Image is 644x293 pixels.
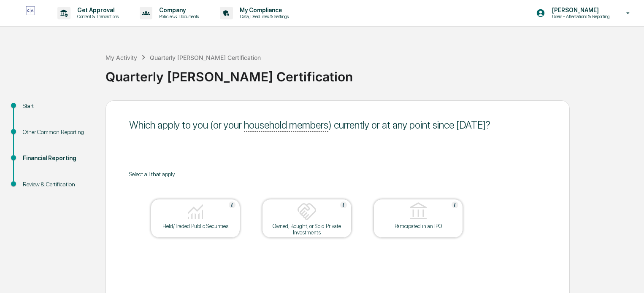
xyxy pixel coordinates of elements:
div: Participated in an IPO [380,223,456,229]
div: Start [23,102,92,110]
p: Company [152,7,203,13]
div: Which apply to you (or your ) currently or at any point since [DATE] ? [129,119,546,131]
div: Review & Certification [23,180,92,189]
div: Held/Traded Public Securities [157,223,233,229]
img: Help [340,202,347,208]
u: household members [244,119,328,132]
p: Content & Transactions [70,13,123,19]
p: My Compliance [233,7,293,13]
img: Owned, Bought, or Sold Private Investments [297,202,317,222]
p: [PERSON_NAME] [545,7,614,13]
img: Help [452,202,458,208]
p: Data, Deadlines & Settings [233,13,293,19]
img: Held/Traded Public Securities [185,202,206,222]
p: Get Approval [70,7,123,13]
div: Other Common Reporting [23,128,92,137]
p: Users - Attestations & Reporting [545,13,614,19]
div: Quarterly [PERSON_NAME] Certification [150,54,261,61]
img: logo [20,6,41,20]
div: Financial Reporting [23,154,92,163]
div: Select all that apply. [129,171,546,177]
img: Help [229,202,235,208]
img: Participated in an IPO [408,202,428,222]
div: My Activity [106,54,137,61]
div: Owned, Bought, or Sold Private Investments [269,223,345,236]
p: Policies & Documents [152,13,203,19]
div: Quarterly [PERSON_NAME] Certification [106,62,640,84]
